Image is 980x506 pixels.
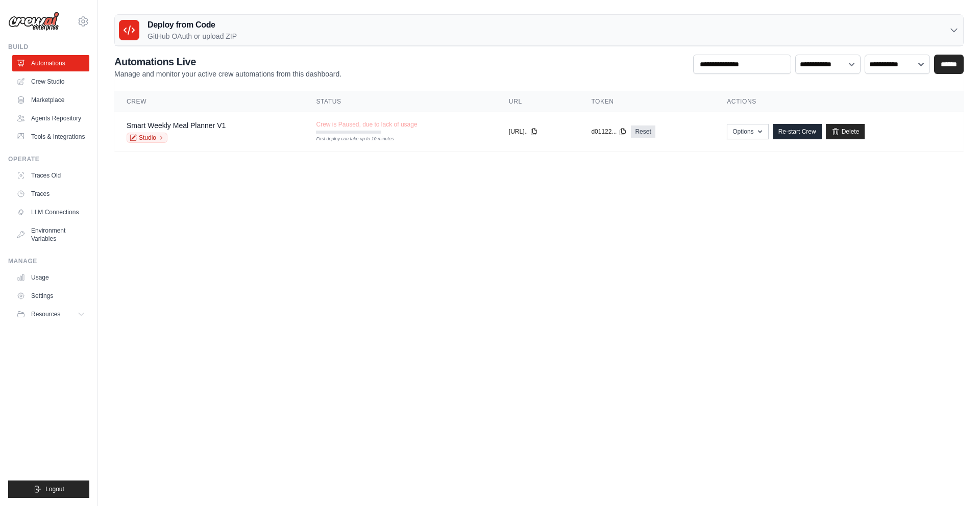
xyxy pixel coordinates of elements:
[826,124,865,139] a: Delete
[12,92,89,108] a: Marketplace
[12,110,89,127] a: Agents Repository
[114,55,341,69] h2: Automations Live
[12,269,89,286] a: Usage
[8,155,89,163] div: Operate
[12,55,89,71] a: Automations
[114,69,341,79] p: Manage and monitor your active crew automations from this dashboard.
[773,124,822,139] a: Re-start Crew
[12,73,89,90] a: Crew Studio
[12,204,89,220] a: LLM Connections
[114,91,304,112] th: Crew
[12,186,89,202] a: Traces
[631,125,655,138] a: Reset
[31,310,60,318] span: Resources
[579,91,715,112] th: Token
[127,133,167,143] a: Studio
[12,167,89,184] a: Traces Old
[148,19,237,31] h3: Deploy from Code
[8,12,59,31] img: Logo
[45,485,64,493] span: Logout
[148,31,237,41] p: GitHub OAuth or upload ZIP
[12,222,89,247] a: Environment Variables
[12,306,89,322] button: Resources
[8,257,89,265] div: Manage
[715,91,964,112] th: Actions
[12,288,89,304] a: Settings
[8,43,89,51] div: Build
[8,480,89,498] button: Logout
[304,91,496,112] th: Status
[316,136,381,143] div: First deploy can take up to 10 minutes
[929,457,980,506] iframe: Chat Widget
[316,120,417,129] span: Crew is Paused, due to lack of usage
[727,124,768,139] button: Options
[127,121,226,130] a: Smart Weekly Meal Planner V1
[591,128,627,136] button: d01122...
[12,129,89,145] a: Tools & Integrations
[497,91,579,112] th: URL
